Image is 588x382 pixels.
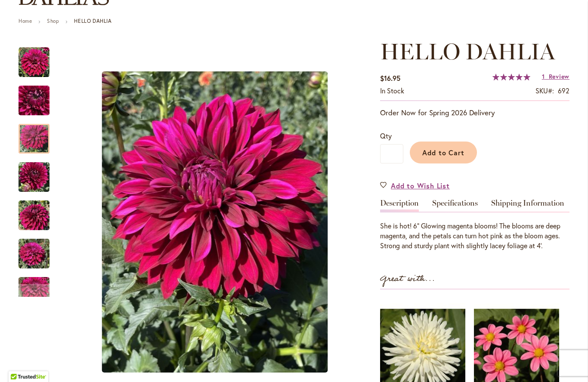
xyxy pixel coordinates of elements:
img: Hello Dahlia [19,47,50,78]
span: Add to Wish List [391,181,450,191]
div: Hello Dahlia [19,39,58,77]
a: Description [380,199,419,212]
div: Hello Dahlia [19,230,58,268]
strong: Great with... [380,272,435,286]
div: Availability [380,86,404,96]
span: Review [549,72,569,80]
a: 1 Review [542,72,569,80]
button: Add to Cart [410,142,477,163]
a: Shipping Information [491,199,564,212]
div: Hello Dahlia [19,77,58,115]
img: Hello Dahlia [19,157,50,198]
span: HELLO DAHLIA [380,38,555,65]
span: $16.95 [380,74,400,83]
span: Qty [380,131,392,140]
iframe: Launch Accessibility Center [6,351,31,376]
div: Detailed Product Info [380,199,569,251]
span: 1 [542,72,545,80]
div: 100% [492,74,530,80]
p: Order Now for Spring 2026 Delivery [380,108,569,118]
a: Add to Wish List [380,181,450,191]
a: Specifications [432,199,478,212]
div: Hello Dahlia [19,154,58,192]
strong: HELLO DAHLIA [74,18,111,24]
img: Hello Dahlia [19,233,50,274]
strong: SKU [535,86,554,95]
div: Hello Dahlia [19,192,58,230]
div: Hello Dahlia [19,115,58,154]
span: In stock [380,86,404,95]
div: 692 [558,86,569,96]
div: Hello Dahlia [19,268,50,307]
div: Next [19,284,50,297]
a: Shop [47,18,59,24]
a: Home [19,18,32,24]
span: Add to Cart [422,148,465,157]
img: Hello Dahlia [19,195,50,236]
img: Hello Dahlia [19,80,50,121]
p: She is hot! 6” Glowing magenta blooms! The blooms are deep magenta, and the petals can turn hot p... [380,221,569,251]
img: Hello Dahlia [102,71,328,373]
